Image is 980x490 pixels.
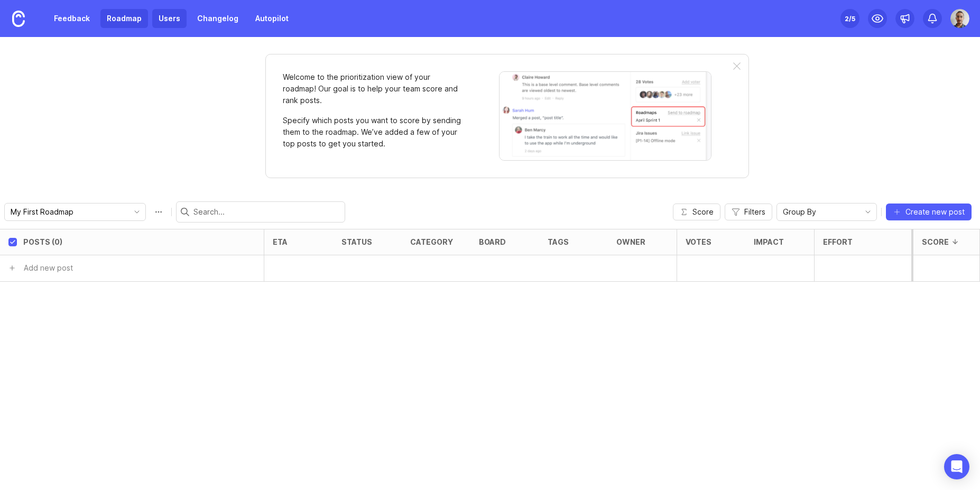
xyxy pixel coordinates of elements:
div: category [410,238,453,246]
div: Effort [823,238,853,246]
a: Feedback [48,9,96,28]
button: Create new post [886,204,972,220]
img: When viewing a post, you can send it to a roadmap [499,71,711,161]
span: Create new post [905,207,965,217]
svg: toggle icon [859,208,876,216]
div: toggle menu [776,203,877,221]
p: Specify which posts you want to score by sending them to the roadmap. We’ve added a few of your t... [283,115,463,150]
a: Changelog [191,9,245,28]
input: My First Roadmap [11,206,127,218]
div: Score [922,238,949,246]
button: Filters [725,204,772,220]
div: eta [273,238,288,246]
span: Group By [783,206,816,218]
div: Open Intercom Messenger [944,454,969,479]
div: 2 /5 [845,11,855,26]
p: Welcome to the prioritization view of your roadmap! Our goal is to help your team score and rank ... [283,71,463,106]
div: tags [548,238,569,246]
div: Impact [754,238,784,246]
img: Joao Gilberto [950,9,969,28]
svg: toggle icon [128,208,145,216]
a: Autopilot [249,9,295,28]
a: Roadmap [100,9,148,28]
div: status [341,238,372,246]
button: 2/5 [840,9,859,28]
button: Roadmap options [150,204,167,220]
span: Filters [744,207,765,217]
input: Search... [193,206,340,218]
button: Score [673,204,720,220]
div: Add new post [24,262,73,274]
div: owner [616,238,645,246]
div: board [479,238,506,246]
div: Posts (0) [23,238,62,246]
div: Votes [686,238,711,246]
img: Canny Home [12,11,25,27]
a: Users [152,9,187,28]
div: toggle menu [4,203,146,221]
span: Score [692,207,714,217]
